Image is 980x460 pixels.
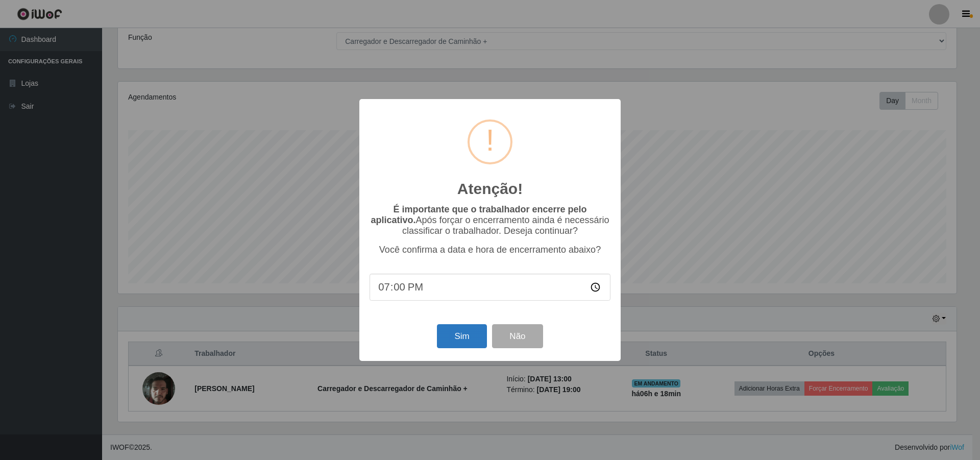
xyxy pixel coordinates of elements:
h2: Atenção! [457,180,523,198]
b: É importante que o trabalhador encerre pelo aplicativo. [371,204,586,225]
button: Sim [437,324,486,348]
p: Você confirma a data e hora de encerramento abaixo? [370,245,610,255]
p: Após forçar o encerramento ainda é necessário classificar o trabalhador. Deseja continuar? [370,204,610,236]
button: Não [492,324,543,348]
